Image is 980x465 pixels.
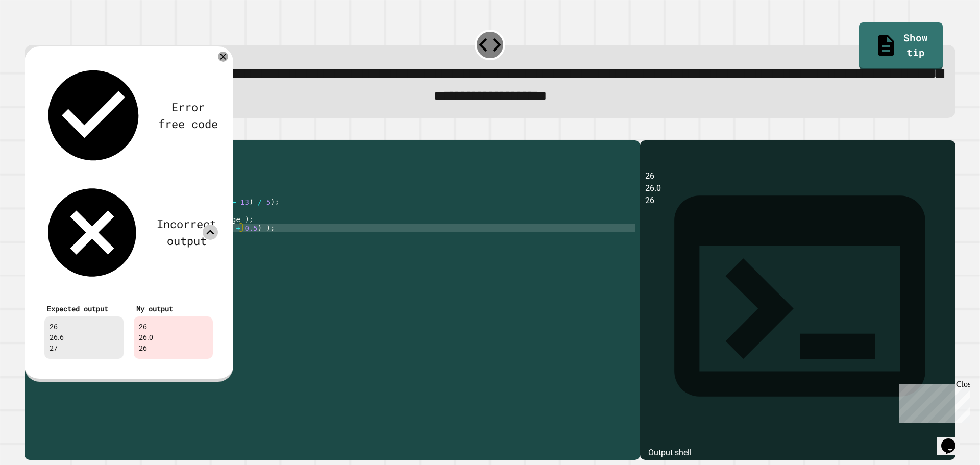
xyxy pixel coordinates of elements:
[155,215,218,249] div: Incorrect output
[937,424,970,455] iframe: chat widget
[44,316,124,359] div: 26 26.6 27
[47,303,121,314] div: Expected output
[895,380,970,423] iframe: chat widget
[859,22,942,69] a: Show tip
[134,316,213,359] div: 26 26.0 26
[158,99,218,132] div: Error free code
[136,303,210,314] div: My output
[4,4,70,65] div: Chat with us now!Close
[645,170,950,460] div: 26 26.0 26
